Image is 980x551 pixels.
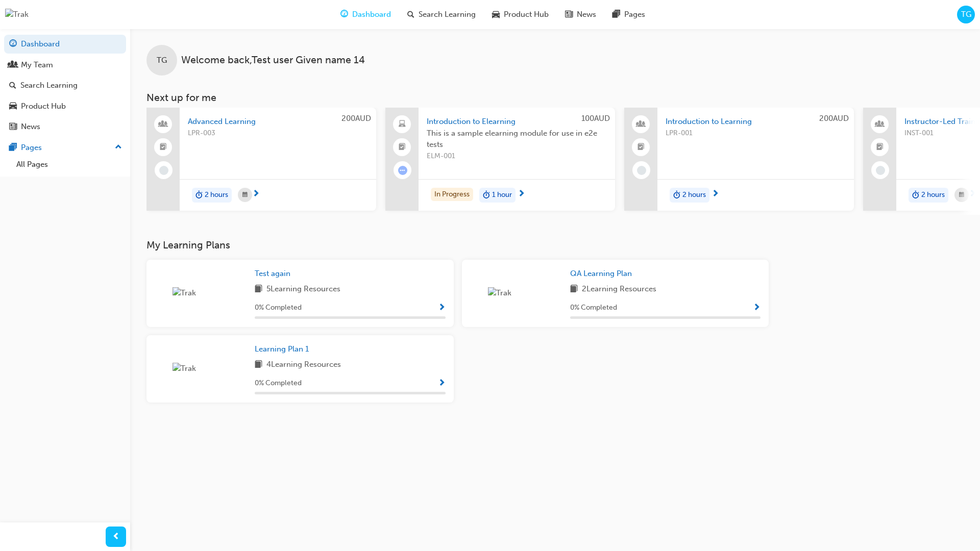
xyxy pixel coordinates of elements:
[130,92,980,104] h3: Next up for me
[21,101,66,112] div: Product Hub
[21,59,53,71] div: My Team
[673,189,680,202] span: duration-icon
[4,76,126,95] a: Search Learning
[957,6,975,23] button: TG
[638,141,645,154] span: booktick-icon
[638,118,645,131] span: people-icon
[666,116,846,128] span: Introduction to Learning
[407,8,414,21] span: search-icon
[4,35,126,136] div: DashboardMy TeamSearch LearningProduct HubNews
[20,80,78,91] div: Search Learning
[399,4,484,25] a: search-iconSearch Learning
[160,141,167,154] span: booktick-icon
[969,190,976,199] span: next-icon
[255,359,262,371] span: book-icon
[173,363,229,374] img: Trak
[266,359,341,371] span: 4 Learning Resources
[4,117,126,136] a: News
[570,268,636,280] a: QA Learning Plan
[419,9,476,20] span: Search Learning
[570,302,617,314] span: 0 % Completed
[565,8,573,21] span: news-icon
[876,118,884,131] span: people-icon
[492,8,500,21] span: car-icon
[160,118,167,131] span: people-icon
[255,268,295,280] a: Test again
[488,287,544,299] img: Trak
[205,189,228,201] span: 2 hours
[427,128,607,151] span: This is a sample elearning module for use in e2e tests
[173,287,229,299] img: Trak
[876,141,884,154] span: booktick-icon
[484,4,557,25] a: car-iconProduct Hub
[438,379,446,388] span: Show Progress
[255,344,309,354] span: Learning Plan 1
[112,531,120,543] span: prev-icon
[438,302,446,314] button: Show Progress
[9,143,17,153] span: pages-icon
[340,8,348,21] span: guage-icon
[582,283,656,296] span: 2 Learning Resources
[427,116,607,128] span: Introduction to Elearning
[146,108,376,211] a: 200AUDAdvanced LearningLPR-003duration-icon2 hours
[4,97,126,116] a: Product Hub
[9,102,17,111] span: car-icon
[557,4,604,25] a: news-iconNews
[961,9,971,20] span: TG
[157,55,167,66] span: TG
[604,4,653,25] a: pages-iconPages
[242,189,248,202] span: calendar-icon
[504,9,549,20] span: Product Hub
[255,378,302,389] span: 0 % Completed
[959,189,964,202] span: calendar-icon
[21,142,42,154] div: Pages
[4,138,126,157] button: Pages
[332,4,399,25] a: guage-iconDashboard
[492,189,512,201] span: 1 hour
[188,116,368,128] span: Advanced Learning
[438,304,446,313] span: Show Progress
[876,166,885,175] span: learningRecordVerb_NONE-icon
[577,9,596,20] span: News
[255,283,262,296] span: book-icon
[181,55,365,66] span: Welcome back , Test user Given name 14
[921,189,945,201] span: 2 hours
[666,128,846,139] span: LPR-001
[188,128,368,139] span: LPR-003
[9,61,17,70] span: people-icon
[624,9,645,20] span: Pages
[5,9,29,20] img: Trak
[399,141,406,154] span: booktick-icon
[255,269,290,278] span: Test again
[570,283,578,296] span: book-icon
[352,9,391,20] span: Dashboard
[341,114,371,123] span: 200AUD
[115,141,122,154] span: up-icon
[385,108,615,211] a: 100AUDIntroduction to ElearningThis is a sample elearning module for use in e2e testsELM-001In Pr...
[159,166,168,175] span: learningRecordVerb_NONE-icon
[255,302,302,314] span: 0 % Completed
[195,189,203,202] span: duration-icon
[9,81,16,90] span: search-icon
[4,56,126,74] a: My Team
[255,343,313,355] a: Learning Plan 1
[753,304,761,313] span: Show Progress
[438,377,446,390] button: Show Progress
[266,283,340,296] span: 5 Learning Resources
[624,108,854,211] a: 200AUDIntroduction to LearningLPR-001duration-icon2 hours
[912,189,919,202] span: duration-icon
[483,189,490,202] span: duration-icon
[819,114,849,123] span: 200AUD
[637,166,646,175] span: learningRecordVerb_NONE-icon
[21,121,40,133] div: News
[146,239,769,251] h3: My Learning Plans
[712,190,719,199] span: next-icon
[612,8,620,21] span: pages-icon
[431,188,473,202] div: In Progress
[12,157,126,172] a: All Pages
[9,40,17,49] span: guage-icon
[399,118,406,131] span: laptop-icon
[427,151,607,162] span: ELM-001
